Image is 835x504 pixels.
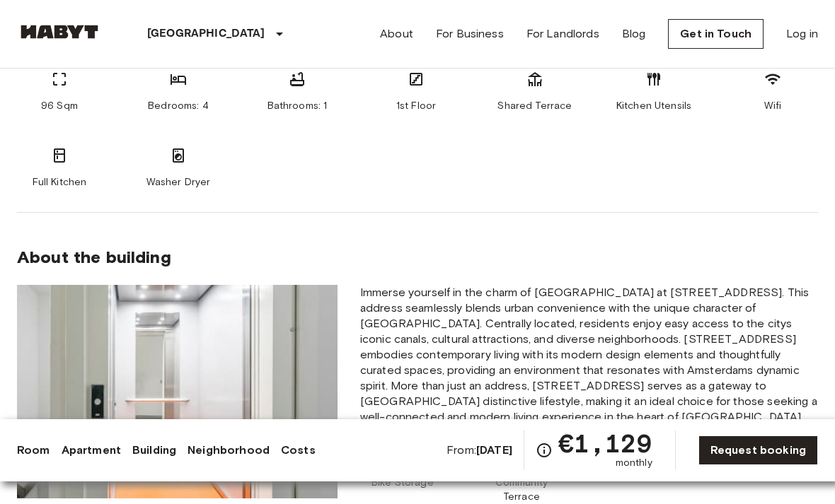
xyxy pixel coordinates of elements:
a: Log in [786,25,818,42]
b: [DATE] [476,443,512,457]
span: €1,129 [558,430,652,456]
img: Placeholder image [17,285,338,498]
a: Apartment [62,442,121,459]
span: monthly [616,456,652,470]
img: Habyt [17,25,102,39]
a: Get in Touch [668,19,764,49]
span: Wifi [764,99,782,113]
a: Blog [622,25,646,42]
a: Neighborhood [188,442,270,459]
a: About [380,25,413,42]
span: Shared Terrace [497,99,572,113]
span: 1st Floor [396,99,436,113]
a: Building [132,442,176,459]
span: Immerse yourself in the charm of [GEOGRAPHIC_DATA] at [STREET_ADDRESS]. This address seamlessly b... [360,285,818,425]
a: For Business [436,25,504,42]
span: From: [447,443,512,458]
span: Bike Storage [372,476,434,490]
span: Full Kitchen [33,175,87,189]
a: For Landlords [526,25,599,42]
span: 96 Sqm [41,99,78,113]
p: [GEOGRAPHIC_DATA] [147,25,265,42]
span: Bathrooms: 1 [267,99,328,113]
span: Kitchen Utensils [616,99,691,113]
a: Room [17,442,50,459]
a: Request booking [698,435,818,465]
span: About the building [17,247,171,268]
span: Washer Dryer [146,175,211,189]
span: Bedrooms: 4 [148,99,209,113]
span: Community Terrace [479,476,564,504]
a: Costs [281,442,316,459]
svg: Check cost overview for full price breakdown. Please note that discounts apply to new joiners onl... [536,442,553,459]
